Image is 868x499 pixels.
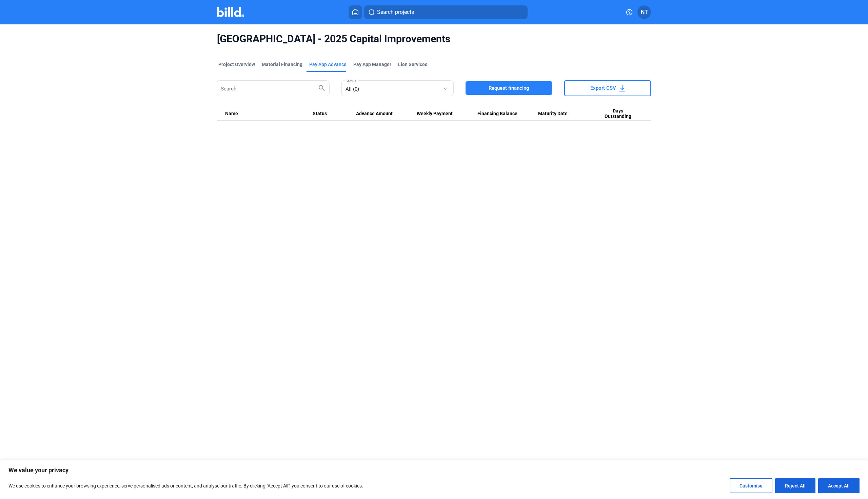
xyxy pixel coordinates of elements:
[262,61,302,68] div: Material Financing
[477,111,538,117] div: Financing Balance
[8,482,363,490] p: We use cookies to enhance your browsing experience, serve personalised ads or content, and analys...
[225,111,238,117] span: Name
[538,111,568,117] span: Maturity Date
[346,86,359,92] span: All (0)
[417,111,453,117] span: Weekly Payment
[353,61,391,68] span: Pay App Manager
[8,466,860,474] p: We value your privacy
[477,111,517,117] span: Financing Balance
[356,111,417,117] div: Advance Amount
[641,8,648,16] span: NT
[318,84,326,92] mat-icon: search
[217,7,244,17] img: Billd Company Logo
[225,111,313,117] div: Name
[466,81,552,95] button: Request financing
[309,61,347,68] div: Pay App Advance
[364,5,528,19] button: Search projects
[417,111,477,117] div: Weekly Payment
[599,108,643,120] div: Days Outstanding
[398,61,427,68] div: Lien Services
[313,111,356,117] div: Status
[218,61,255,68] div: Project Overview
[730,478,772,493] button: Customise
[356,111,393,117] span: Advance Amount
[313,111,327,117] span: Status
[599,108,637,120] span: Days Outstanding
[564,80,651,96] button: Export CSV
[590,85,616,91] span: Export CSV
[489,85,529,91] span: Request financing
[818,478,860,493] button: Accept All
[637,5,651,19] button: NT
[775,478,815,493] button: Reject All
[377,8,414,16] span: Search projects
[217,33,651,45] span: [GEOGRAPHIC_DATA] - 2025 Capital Improvements
[538,111,599,117] div: Maturity Date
